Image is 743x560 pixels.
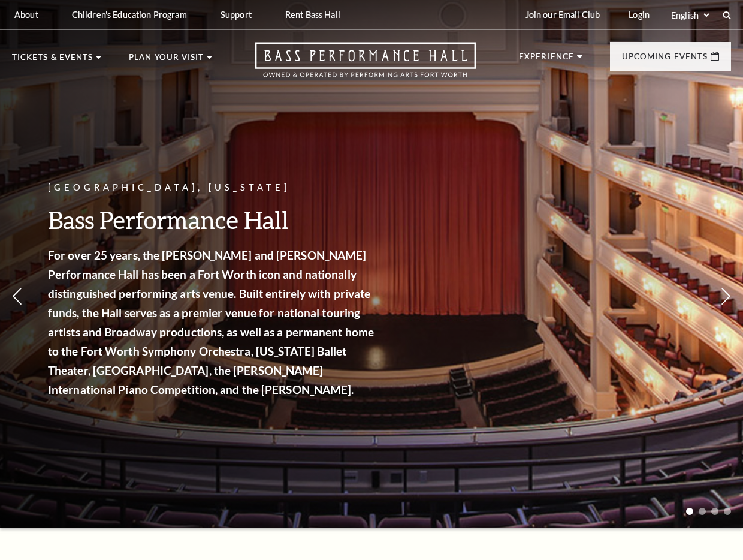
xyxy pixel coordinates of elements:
[48,248,374,396] strong: For over 25 years, the [PERSON_NAME] and [PERSON_NAME] Performance Hall has been a Fort Worth ico...
[519,53,574,67] p: Experience
[221,10,252,20] p: Support
[72,10,187,20] p: Children's Education Program
[48,180,377,195] p: [GEOGRAPHIC_DATA], [US_STATE]
[12,53,93,68] p: Tickets & Events
[669,10,711,21] select: Select:
[129,53,204,68] p: Plan Your Visit
[285,10,340,20] p: Rent Bass Hall
[48,204,377,235] h3: Bass Performance Hall
[622,53,708,67] p: Upcoming Events
[14,10,38,20] p: About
